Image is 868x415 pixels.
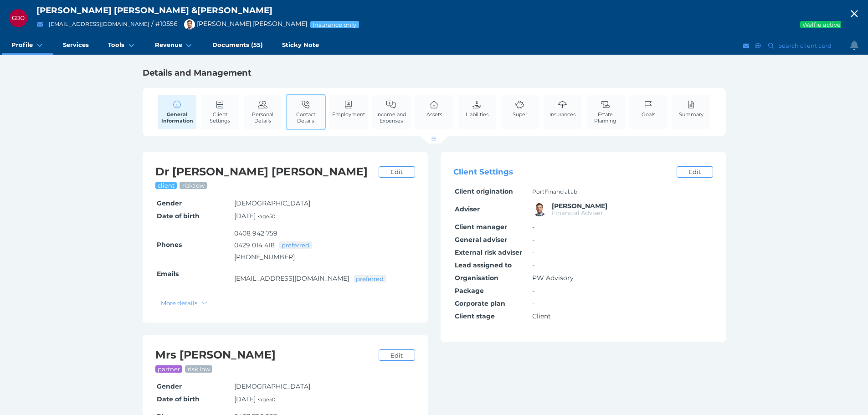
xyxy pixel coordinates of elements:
[234,395,275,403] span: [DATE] •
[157,365,181,373] span: partner
[234,253,295,261] a: [PHONE_NUMBER]
[379,349,415,361] a: Edit
[184,19,195,30] img: Brad Bond
[532,274,574,282] span: PW Advisory
[289,111,323,124] span: Contact Details
[532,299,534,307] span: -
[531,185,713,198] td: PortFinancial.ab
[203,36,272,55] a: Documents (55)
[455,205,480,213] span: Adviser
[466,111,488,118] span: Liabilities
[201,95,239,129] a: Client Settings
[639,95,657,123] a: Goals
[157,297,212,308] button: More details
[330,95,367,123] a: Employment
[191,5,272,15] span: & [PERSON_NAME]
[2,36,53,55] a: Profile
[764,40,836,51] button: Search client card
[510,95,529,123] a: Super
[532,236,534,244] span: -
[143,67,726,78] h1: Details and Management
[355,275,385,282] span: preferred
[776,42,836,49] span: Search client card
[157,395,200,403] span: Date of birth
[586,95,625,129] a: Estate Planning
[234,212,275,220] span: [DATE] •
[9,9,27,27] div: Grant Damien O'Brien
[259,396,275,403] small: age 50
[12,15,25,21] span: GDO
[455,261,512,269] span: Lead assigned to
[455,236,507,244] span: General adviser
[802,21,842,28] span: Welfie active
[160,111,194,124] span: General Information
[589,111,622,124] span: Estate Planning
[455,248,522,256] span: External risk adviser
[234,229,277,237] a: 0408 942 759
[677,166,713,178] a: Edit
[547,95,578,123] a: Insurances
[372,95,411,129] a: Income and Expenses
[157,241,182,249] span: Phones
[157,182,175,189] span: client
[155,41,182,49] span: Revenue
[234,199,310,207] span: [DEMOGRAPHIC_DATA]
[552,202,607,210] span: Brad Bond
[513,111,527,118] span: Super
[532,223,534,231] span: -
[375,111,408,124] span: Income and Expenses
[332,111,365,118] span: Employment
[754,40,763,51] button: SMS
[282,41,319,49] span: Sticky Note
[49,20,149,27] a: [EMAIL_ADDRESS][DOMAIN_NAME]
[145,36,203,55] a: Revenue
[157,299,200,307] span: More details
[532,287,534,295] span: -
[532,261,534,269] span: -
[158,95,196,129] a: General Information
[455,187,513,195] span: Client origination
[157,212,200,220] span: Date of birth
[424,95,444,123] a: Assets
[532,248,534,256] span: -
[312,21,357,28] span: Insurance only
[244,95,282,129] a: Personal Details
[63,41,89,49] span: Services
[742,40,751,51] button: Email
[155,165,374,179] h2: Dr [PERSON_NAME] [PERSON_NAME]
[386,352,406,359] span: Edit
[234,274,349,282] a: [EMAIL_ADDRESS][DOMAIN_NAME]
[155,348,374,362] h2: Mrs [PERSON_NAME]
[180,20,307,28] span: [PERSON_NAME] [PERSON_NAME]
[182,182,205,189] span: risk: low
[203,111,237,124] span: Client Settings
[642,111,655,118] span: Goals
[53,36,98,55] a: Services
[532,202,547,216] img: Brad Bond
[679,111,704,118] span: Summary
[157,382,182,390] span: Gender
[455,299,505,307] span: Corporate plan
[532,312,551,320] span: Client
[455,223,507,231] span: Client manager
[11,41,33,49] span: Profile
[386,168,406,175] span: Edit
[455,287,484,295] span: Package
[287,95,325,129] a: Contact Details
[379,166,415,178] a: Edit
[234,241,275,249] a: 0429 014 418
[453,168,513,177] span: Client Settings
[550,111,575,118] span: Insurances
[552,209,603,216] span: Financial Adviser
[108,41,124,49] span: Tools
[426,111,442,118] span: Assets
[212,41,263,49] span: Documents (55)
[151,20,178,28] span: / # 10556
[684,168,704,175] span: Edit
[677,95,706,123] a: Summary
[281,241,310,249] span: preferred
[157,270,179,278] span: Emails
[246,111,280,124] span: Personal Details
[34,19,46,30] button: Email
[463,95,491,123] a: Liabilities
